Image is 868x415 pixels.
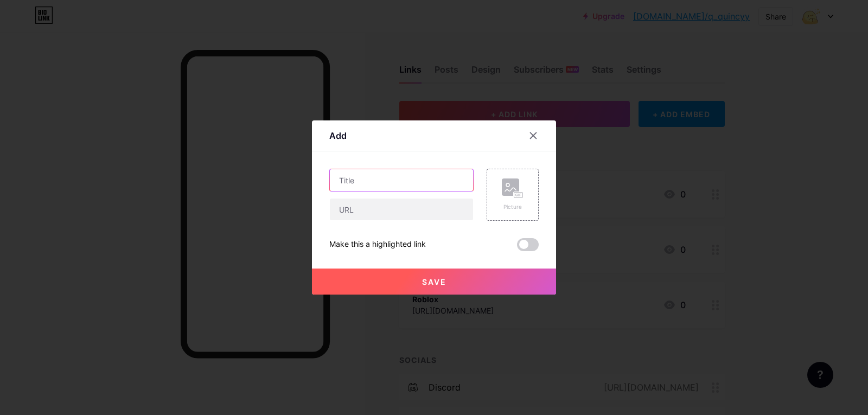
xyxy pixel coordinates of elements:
[329,238,426,251] div: Make this a highlighted link
[502,203,524,211] div: Picture
[329,129,347,142] div: Add
[330,169,473,191] input: Title
[330,199,473,220] input: URL
[422,277,446,286] span: Save
[312,269,556,295] button: Save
